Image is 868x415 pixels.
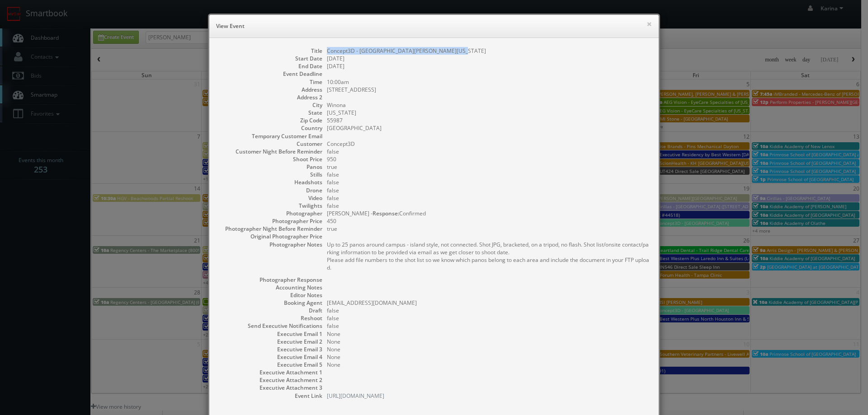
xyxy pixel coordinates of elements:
h6: View Event [216,22,652,31]
dd: [DATE] [327,55,650,62]
dd: false [327,307,650,314]
dd: 55987 [327,117,650,124]
dt: Photographer Notes [218,241,322,248]
dt: Executive Email 3 [218,345,322,353]
dd: 450 [327,217,650,225]
dt: Accounting Notes [218,284,322,291]
dd: Winona [327,101,650,109]
dt: Original Photographer Price [218,233,322,240]
a: [URL][DOMAIN_NAME] [327,392,384,400]
dd: true [327,163,650,171]
button: × [646,21,652,27]
dt: Photographer [218,210,322,217]
dt: Draft [218,307,322,314]
dt: Title [218,47,322,55]
dd: [US_STATE] [327,109,650,117]
dd: false [327,194,650,202]
dd: Concept3D [327,140,650,148]
dt: Executive Email 2 [218,338,322,345]
dd: 10:00am [327,78,650,86]
dt: State [218,109,322,117]
dd: None [327,345,650,353]
dd: [PERSON_NAME] - Confirmed [327,210,650,217]
dd: false [327,322,650,330]
dt: Send Executive Notifications [218,322,322,330]
dd: false [327,187,650,194]
dt: Headshots [218,178,322,186]
dt: Editor Notes [218,291,322,299]
dt: Stills [218,171,322,178]
dt: Start Date [218,55,322,62]
dd: [EMAIL_ADDRESS][DOMAIN_NAME] [327,299,650,307]
dd: false [327,178,650,186]
dt: Photographer Price [218,217,322,225]
dd: [GEOGRAPHIC_DATA] [327,124,650,132]
dt: Customer Night Before Reminder [218,148,322,155]
dt: Time [218,78,322,86]
dt: Executive Email 1 [218,330,322,338]
dt: Address [218,86,322,93]
dt: Event Link [218,392,322,400]
dt: Address 2 [218,93,322,101]
dt: Booking Agent [218,299,322,307]
dd: true [327,225,650,233]
dd: [DATE] [327,62,650,70]
dd: false [327,202,650,210]
dt: Twilights [218,202,322,210]
dt: Video [218,194,322,202]
dd: Concept3D - [GEOGRAPHIC_DATA][PERSON_NAME][US_STATE] [327,47,650,55]
dt: Photographer Response [218,276,322,284]
dd: None [327,361,650,368]
dt: Executive Attachment 2 [218,376,322,384]
dt: Executive Email 5 [218,361,322,368]
dd: false [327,314,650,322]
dt: Drone [218,187,322,194]
dt: Event Deadline [218,70,322,78]
dd: None [327,330,650,338]
dt: Executive Email 4 [218,353,322,361]
b: Response: [373,210,399,217]
dd: 950 [327,155,650,163]
dd: [STREET_ADDRESS] [327,86,650,93]
dt: City [218,101,322,109]
dt: End Date [218,62,322,70]
dt: Country [218,124,322,132]
dt: Executive Attachment 3 [218,384,322,392]
dd: false [327,171,650,178]
dt: Photographer Night Before Reminder [218,225,322,233]
dt: Temporary Customer Email [218,132,322,140]
dt: Zip Code [218,117,322,124]
dd: None [327,338,650,345]
dd: None [327,353,650,361]
dt: Executive Attachment 1 [218,368,322,376]
pre: Up to 25 panos around campus - island style, not connected. Shot JPG, bracketed, on a tripod, no ... [327,241,650,271]
dt: Shoot Price [218,155,322,163]
dt: Customer [218,140,322,148]
dt: Panos [218,163,322,171]
dd: false [327,148,650,155]
dt: Reshoot [218,314,322,322]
